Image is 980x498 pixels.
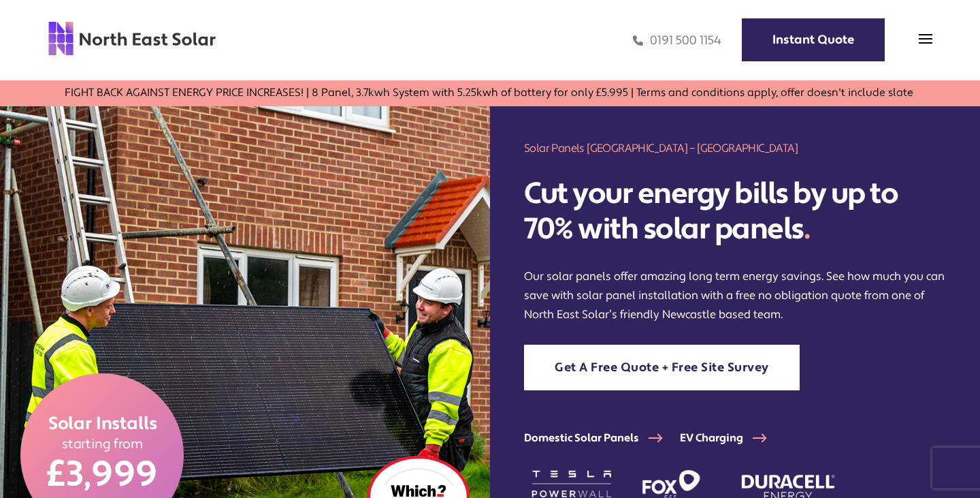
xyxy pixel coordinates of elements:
[524,140,946,156] h1: Solar Panels [GEOGRAPHIC_DATA] – [GEOGRAPHIC_DATA]
[633,33,643,48] img: phone icon
[61,436,143,453] span: starting from
[48,413,157,436] span: Solar Installs
[633,33,721,48] a: 0191 500 1154
[524,345,800,390] a: Get A Free Quote + Free Site Survey
[524,431,680,445] a: Domestic Solar Panels
[680,431,784,445] a: EV Charging
[47,453,158,498] span: £3,999
[48,20,216,57] img: north east solar logo
[804,211,810,248] span: .
[524,176,946,247] h2: Cut your energy bills by up to 70% with solar panels
[919,32,932,46] img: menu icon
[742,18,885,61] a: Instant Quote
[524,267,946,324] p: Our solar panels offer amazing long term energy savings. See how much you can save with solar pan...
[923,443,966,484] iframe: chat widget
